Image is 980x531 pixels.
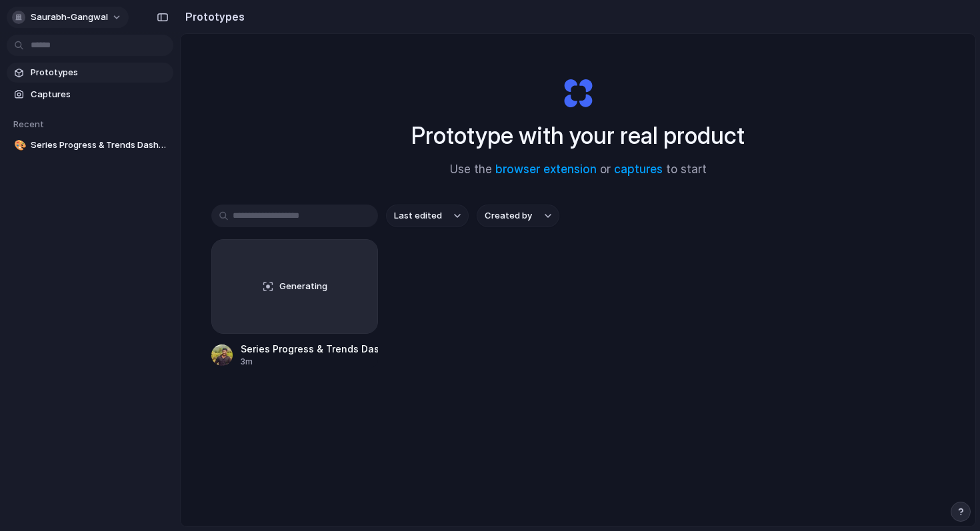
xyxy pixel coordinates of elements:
a: Captures [7,85,173,105]
div: 3m [241,356,378,368]
span: Recent [13,119,44,129]
span: Use the or to start [450,161,707,179]
span: saurabh-gangwal [31,11,108,24]
span: Generating [279,280,327,293]
div: 🎨 [14,138,23,153]
a: Prototypes [7,63,173,83]
span: Created by [485,209,532,223]
a: browser extension [495,163,597,176]
span: Prototypes [31,66,168,79]
a: 🎨Series Progress & Trends Dashboard [7,135,173,155]
span: Last edited [394,209,442,223]
a: captures [614,163,663,176]
span: Captures [31,88,168,101]
a: GeneratingSeries Progress & Trends Dashboard3m [211,239,378,368]
span: Series Progress & Trends Dashboard [31,139,168,152]
button: Last edited [386,205,469,227]
button: 🎨 [12,139,25,152]
button: Created by [477,205,559,227]
button: saurabh-gangwal [7,7,129,28]
div: Series Progress & Trends Dashboard [241,342,378,356]
h1: Prototype with your real product [411,118,745,153]
h2: Prototypes [180,9,245,25]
